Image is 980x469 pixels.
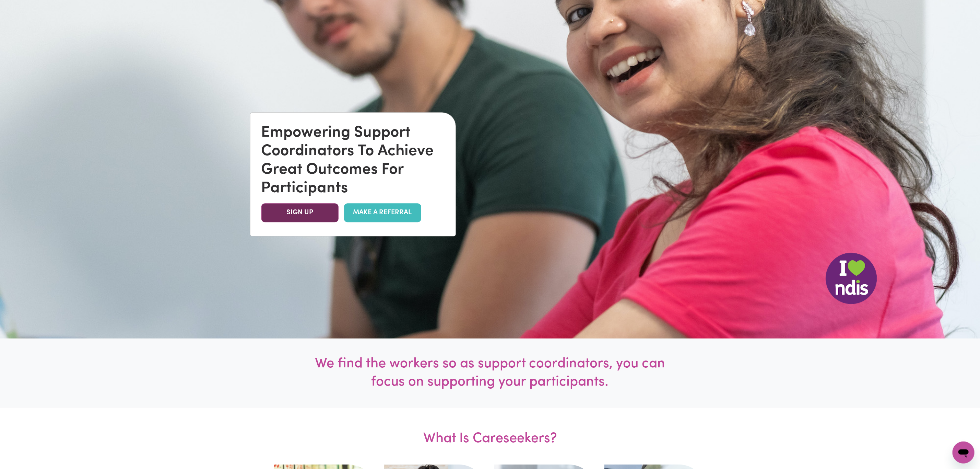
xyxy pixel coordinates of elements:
[953,442,975,464] iframe: Button to launch messaging window, conversation in progress
[309,355,671,391] h1: We find the workers so as support coordinators, you can focus on supporting your participants.
[261,124,445,198] div: Empowering Support Coordinators To Achieve Great Outcomes For Participants
[261,203,339,222] a: SIGN UP
[343,408,637,465] h3: What Is Careseekers?
[826,253,877,304] img: NDIS Logo
[344,203,421,222] a: MAKE A REFERRAL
